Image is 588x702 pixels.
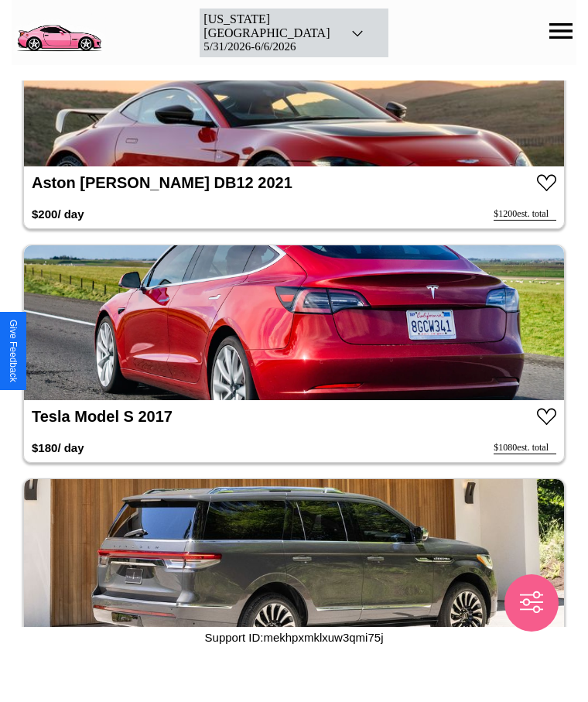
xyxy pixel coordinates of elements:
[203,40,330,53] div: 5 / 31 / 2026 - 6 / 6 / 2026
[32,174,292,191] a: Aston [PERSON_NAME] DB12 2021
[32,408,173,425] a: Tesla Model S 2017
[203,12,330,40] div: [US_STATE][GEOGRAPHIC_DATA]
[32,433,84,462] h3: $ 180 / day
[32,200,84,228] h3: $ 200 / day
[494,442,556,454] div: $ 1080 est. total
[8,320,19,382] div: Give Feedback
[12,8,106,54] img: logo
[494,208,556,221] div: $ 1200 est. total
[205,627,384,648] p: Support ID: mekhpxmklxuw3qmi75j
